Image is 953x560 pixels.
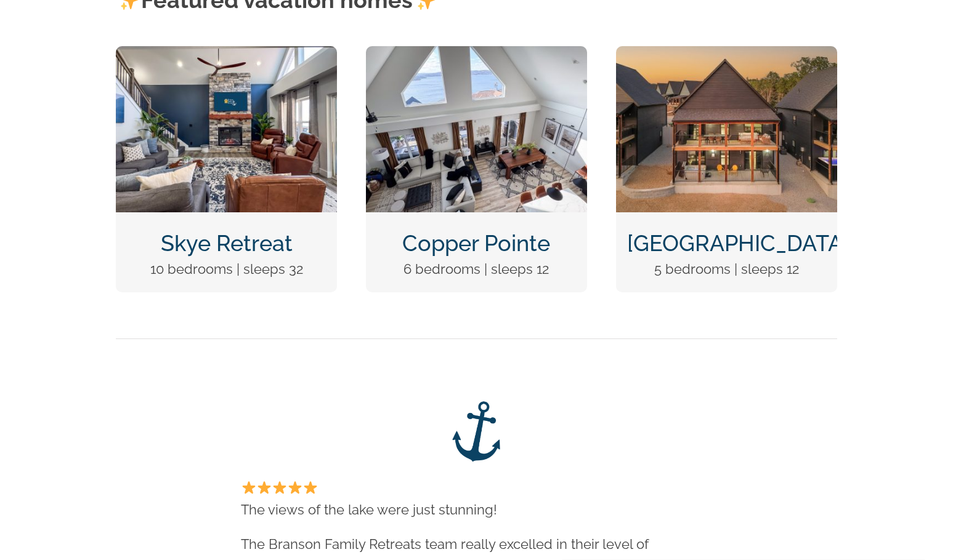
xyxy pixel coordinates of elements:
a: Skye Retreat [161,230,293,256]
a: [GEOGRAPHIC_DATA] [627,230,849,256]
img: ⭐️ [304,481,317,494]
p: The views of the lake were just stunning! [241,478,712,521]
a: Skye Retreat at Table Rock Lake-3004-Edit [116,45,337,61]
p: 10 bedrooms | sleeps 32 [127,258,326,280]
img: ⭐️ [242,481,256,494]
p: 6 bedrooms | sleeps 12 [377,258,576,280]
a: Copper Pointe at Table Rock Lake-1051 [366,45,587,61]
img: ⭐️ [258,481,271,494]
img: ⭐️ [273,481,286,494]
p: 5 bedrooms | sleeps 12 [627,258,826,280]
a: DCIM100MEDIADJI_0124.JPG [616,45,837,61]
img: Branson Family Retreats – anchor logo [445,401,507,462]
a: Copper Pointe [402,230,550,256]
img: ⭐️ [288,481,302,494]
